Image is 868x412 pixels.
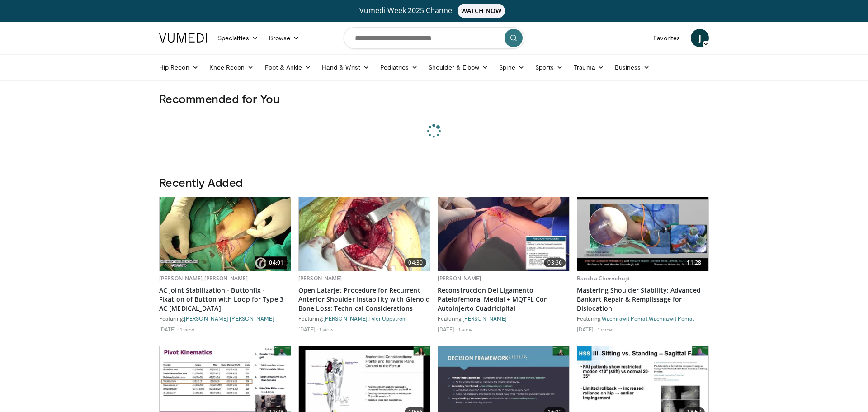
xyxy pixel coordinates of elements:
a: Vumedi Week 2025 ChannelWATCH NOW [160,4,708,18]
a: Shoulder & Elbow [423,58,494,76]
li: 1 view [180,326,195,333]
img: 2b2da37e-a9b6-423e-b87e-b89ec568d167.620x360_q85_upscale.jpg [299,197,430,271]
a: Browse [264,29,305,47]
div: Featuring: , [298,315,430,322]
li: [DATE] [577,326,596,333]
span: 04:30 [405,258,426,267]
a: Wachirawit Penrat [602,315,647,322]
div: Featuring: [438,315,570,322]
a: [PERSON_NAME] [462,315,507,322]
a: [PERSON_NAME] [323,315,368,322]
a: Favorites [648,29,685,47]
li: [DATE] [298,326,318,333]
a: Business [609,58,656,76]
span: 04:01 [265,258,287,267]
a: AC Joint Stabilization - Buttonfix - Fixation of Button with Loop for Type 3 AC [MEDICAL_DATA] [159,286,291,313]
a: Open Latarjet Procedure for Recurrent Anterior Shoulder Instability with Glenoid Bone Loss: Techn... [298,286,430,313]
img: 48f6f21f-43ea-44b1-a4e1-5668875d038e.620x360_q85_upscale.jpg [438,197,569,271]
img: VuMedi Logo [159,33,207,43]
a: Tyler Uppstrom [368,315,406,322]
a: Spine [494,58,529,76]
a: Specialties [212,29,264,47]
a: 04:01 [160,197,291,271]
li: [DATE] [159,326,179,333]
h3: Recently Added [159,175,709,189]
a: Foot & Ankle [259,58,317,76]
span: 03:36 [544,258,566,267]
h3: Recommended for You [159,91,709,106]
li: 1 view [319,326,334,333]
li: 1 view [598,326,613,333]
a: [PERSON_NAME] [298,275,342,282]
li: [DATE] [438,326,457,333]
div: Featuring: , [577,315,709,322]
a: [PERSON_NAME] [PERSON_NAME] [159,275,248,282]
a: Trauma [568,58,609,76]
div: Featuring: [159,315,291,322]
a: Bancha Chernchujit [577,275,630,282]
li: 1 view [458,326,473,333]
span: 11:28 [683,258,705,267]
a: 03:36 [438,197,569,271]
span: WATCH NOW [458,4,505,18]
a: Hip Recon [154,58,204,76]
a: Hand & Wrist [316,58,375,76]
a: [PERSON_NAME] [438,275,481,282]
img: 12bfd8a1-61c9-4857-9f26-c8a25e8997c8.620x360_q85_upscale.jpg [577,197,708,271]
a: Pediatrics [375,58,423,76]
a: J [691,29,709,47]
a: Knee Recon [204,58,259,76]
a: Mastering Shoulder Stability: Advanced Bankart Repair & Remplissage for Dislocation [577,286,709,313]
a: Wachirawit Penrat [649,315,694,322]
a: [PERSON_NAME] [PERSON_NAME] [184,315,274,322]
img: c2f644dc-a967-485d-903d-283ce6bc3929.620x360_q85_upscale.jpg [160,197,291,271]
input: Search topics, interventions [344,27,524,49]
a: Sports [530,58,569,76]
a: 04:30 [299,197,430,271]
a: 11:28 [577,197,708,271]
a: Reconstruccion Del Ligamento Patelofemoral Medial + MQTFL Con Autoinjerto Cuadricipital [438,286,570,313]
